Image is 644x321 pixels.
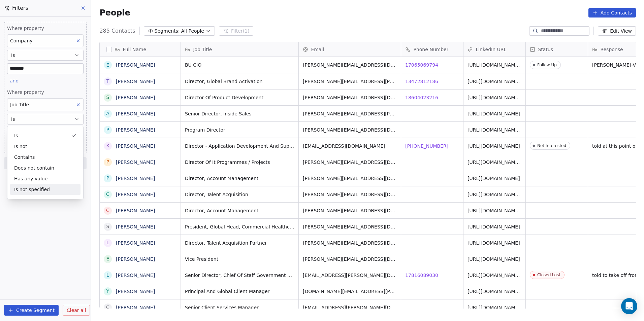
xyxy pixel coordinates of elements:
[116,289,155,294] a: [PERSON_NAME]
[116,224,155,229] a: [PERSON_NAME]
[468,95,559,100] a: [URL][DOMAIN_NAME][PERSON_NAME]
[621,298,637,314] div: Open Intercom Messenger
[405,94,438,101] span: 18604023216
[185,304,294,311] span: Senior Client Services Manager
[10,173,80,184] div: Has any value
[10,152,80,163] div: Contains
[99,27,135,35] span: 285 Contacts
[537,63,557,67] div: Follow Up
[303,175,397,182] span: [PERSON_NAME][EMAIL_ADDRESS][DOMAIN_NAME]
[311,46,324,53] span: Email
[185,94,294,101] span: Director Of Product Development
[303,62,397,68] span: [PERSON_NAME][EMAIL_ADDRESS][DOMAIN_NAME]
[468,159,559,165] a: [URL][DOMAIN_NAME][PERSON_NAME]
[468,208,559,213] a: [URL][DOMAIN_NAME][PERSON_NAME]
[106,142,109,149] div: K
[468,79,559,84] a: [URL][DOMAIN_NAME][PERSON_NAME]
[106,255,109,262] div: E
[303,78,397,85] span: [PERSON_NAME][EMAIL_ADDRESS][PERSON_NAME][DOMAIN_NAME]
[303,127,397,133] span: [PERSON_NAME][EMAIL_ADDRESS][DOMAIN_NAME]
[7,130,83,195] div: Suggestions
[10,163,80,173] div: Does not contain
[106,78,109,85] div: T
[526,42,588,57] div: Status
[116,62,155,68] a: [PERSON_NAME]
[468,224,520,229] a: [URL][DOMAIN_NAME]
[303,256,397,262] span: [PERSON_NAME][EMAIL_ADDRESS][DOMAIN_NAME]
[468,305,559,310] a: [URL][DOMAIN_NAME][PERSON_NAME]
[116,159,155,165] a: [PERSON_NAME]
[106,288,109,295] div: Y
[219,26,254,36] button: Filter(1)
[106,304,110,311] div: C
[106,223,109,230] div: S
[303,159,397,166] span: [PERSON_NAME][EMAIL_ADDRESS][DOMAIN_NAME]
[598,26,636,36] button: Edit View
[116,256,155,262] a: [PERSON_NAME]
[116,127,155,133] a: [PERSON_NAME]
[10,184,80,195] div: Is not specified
[181,42,298,57] div: Job Title
[303,143,397,149] span: [EMAIL_ADDRESS][DOMAIN_NAME]
[185,191,294,198] span: Director, Talent Acquisition
[116,273,155,278] a: [PERSON_NAME]
[106,110,110,117] div: A
[116,79,155,84] a: [PERSON_NAME]
[116,111,155,116] a: [PERSON_NAME]
[303,94,397,101] span: [PERSON_NAME][EMAIL_ADDRESS][DOMAIN_NAME]
[106,62,109,69] div: E
[106,126,109,133] div: P
[303,223,397,230] span: [PERSON_NAME][EMAIL_ADDRESS][DOMAIN_NAME]
[413,46,448,53] span: Phone Number
[100,42,181,57] div: Full Name
[106,191,110,198] div: C
[106,272,109,279] div: L
[303,110,397,117] span: [PERSON_NAME][EMAIL_ADDRESS][PERSON_NAME][DOMAIN_NAME]
[185,207,294,214] span: Director, Account Management
[468,176,520,181] a: [URL][DOMAIN_NAME]
[405,62,438,68] span: 17065069794
[303,207,397,214] span: [PERSON_NAME][EMAIL_ADDRESS][DOMAIN_NAME]
[463,42,525,57] div: LinkedIn URL
[185,127,294,133] span: Program Director
[600,46,623,53] span: Response
[106,158,109,166] div: P
[185,288,294,295] span: Principal And Global Client Manager
[468,127,559,133] a: [URL][DOMAIN_NAME][PERSON_NAME]
[116,95,155,100] a: [PERSON_NAME]
[303,288,397,295] span: [DOMAIN_NAME][EMAIL_ADDRESS][PERSON_NAME][DOMAIN_NAME]
[468,143,520,149] a: [URL][DOMAIN_NAME]
[468,240,520,246] a: [URL][DOMAIN_NAME]
[116,305,155,310] a: [PERSON_NAME]
[116,192,155,197] a: [PERSON_NAME]
[537,143,566,148] div: Not Interested
[468,289,559,294] a: [URL][DOMAIN_NAME][PERSON_NAME]
[106,175,109,182] div: P
[10,141,80,152] div: Is not
[193,46,212,53] span: Job Title
[106,207,110,214] div: C
[401,42,463,57] div: Phone Number
[185,110,294,117] span: Senior Director, Inside Sales
[588,8,636,17] button: Add Contacts
[10,130,80,141] div: Is
[299,42,401,57] div: Email
[185,256,294,262] span: Vice President
[468,111,520,116] a: [URL][DOMAIN_NAME]
[468,62,559,68] a: [URL][DOMAIN_NAME][PERSON_NAME]
[405,272,438,279] span: 17816089030
[476,46,506,53] span: LinkedIn URL
[185,175,294,182] span: Director, Account Management
[106,94,109,101] div: S
[303,191,397,198] span: [PERSON_NAME][EMAIL_ADDRESS][DOMAIN_NAME]
[303,272,397,279] span: [EMAIL_ADDRESS][PERSON_NAME][DOMAIN_NAME]
[116,143,155,149] a: [PERSON_NAME]
[99,8,130,18] span: People
[116,176,155,181] a: [PERSON_NAME]
[185,78,294,85] span: Director, Global Brand Activation
[468,273,559,278] a: [URL][DOMAIN_NAME][PERSON_NAME]
[405,78,438,85] span: 13472812186
[405,143,448,149] span: [PHONE_NUMBER]
[185,240,294,246] span: Director, Talent Acquisition Partner
[185,272,294,279] span: Senior Director, Chief Of Staff Government Solutions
